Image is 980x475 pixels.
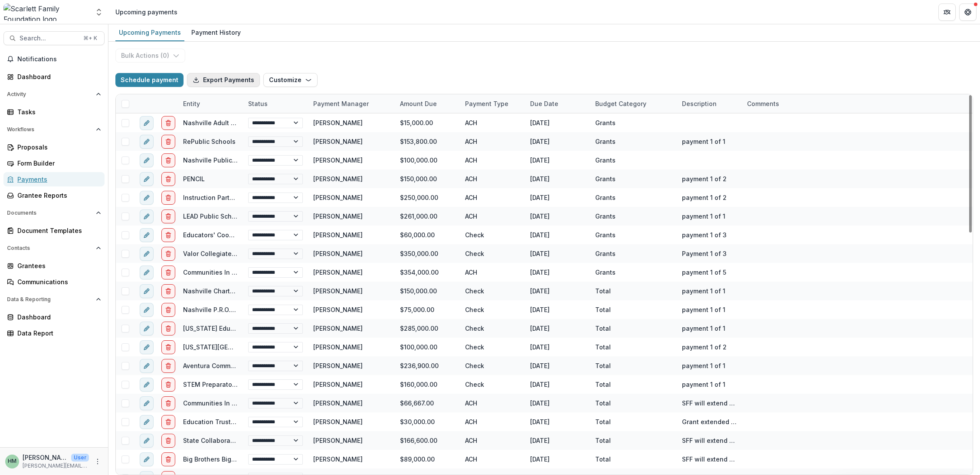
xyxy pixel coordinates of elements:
div: [PERSON_NAME] [313,380,363,389]
a: Tasks [3,105,105,119]
div: Payment Manager [308,94,395,113]
div: Total [595,436,611,445]
div: Upcoming payments [115,7,177,17]
div: Payment Type [460,94,525,113]
div: Check [460,300,525,319]
a: Nashville P.R.O.P.E.L Parent Institute, INC. [183,306,309,313]
a: Payments [3,172,105,186]
a: Nashville Public Education Foundation (NPEF) [183,156,322,164]
div: Grantee Reports [17,191,98,200]
div: Grants [595,156,616,165]
div: SFF will extend the grant through [DATE] (8 months) and pay $89K. This will bridge them to the ne... [682,455,737,464]
p: User [71,454,89,462]
a: [US_STATE][GEOGRAPHIC_DATA] (TCSC) [183,343,302,351]
button: edit [140,415,154,429]
a: Educators' Cooperative (EdCo) (The) [183,231,294,239]
div: payment 1 of 1 [682,212,725,221]
button: delete [161,434,175,448]
div: Status [243,94,308,113]
button: delete [161,415,175,429]
div: Payment Manager [308,99,374,108]
div: [PERSON_NAME] [313,436,363,445]
div: [DATE] [525,169,590,188]
div: $100,000.00 [395,338,460,356]
a: State Collaborative on Reforming Education (SCORE) [183,437,343,444]
div: Check [460,356,525,375]
div: Total [595,324,611,333]
a: Nashville Charter Collaborative (NCC) [183,287,298,295]
div: [DATE] [525,375,590,394]
button: edit [140,322,154,335]
a: Communities In Schools of [US_STATE] [183,399,300,407]
a: Aventura Community Schools [183,362,272,369]
span: Search... [20,35,78,42]
div: Entity [178,94,243,113]
div: [PERSON_NAME] [313,137,363,146]
div: [DATE] [525,282,590,300]
a: LEAD Public Schools [183,213,245,220]
div: payment 1 of 2 [682,174,727,183]
div: [DATE] [525,394,590,412]
div: ACH [460,431,525,450]
div: [DATE] [525,356,590,375]
button: delete [161,153,175,167]
div: [PERSON_NAME] [313,249,363,258]
button: delete [161,135,175,149]
div: [PERSON_NAME] [313,156,363,165]
div: $89,000.00 [395,450,460,468]
div: Payment Type [460,99,514,108]
div: payment 1 of 1 [682,305,725,314]
a: Data Report [3,326,105,340]
div: $66,667.00 [395,394,460,412]
button: delete [161,303,175,317]
div: [PERSON_NAME] [313,399,363,408]
button: delete [161,452,175,466]
button: edit [140,434,154,448]
div: $15,000.00 [395,113,460,132]
div: Total [595,380,611,389]
img: Scarlett Family Foundation logo [3,3,89,21]
div: Check [460,226,525,244]
div: Description [677,99,722,108]
a: Form Builder [3,156,105,170]
div: payment 1 of 2 [682,342,727,352]
div: Dashboard [17,72,98,81]
div: Comments [742,94,807,113]
div: Grants [595,137,616,146]
div: payment 1 of 5 [682,268,726,277]
a: STEM Preparatory Academy [183,381,267,388]
div: $150,000.00 [395,282,460,300]
div: ⌘ + K [82,33,99,43]
div: ACH [460,188,525,207]
button: Bulk Actions (0) [115,49,185,63]
button: Open Workflows [3,123,105,136]
button: delete [161,228,175,242]
div: Grants [595,268,616,277]
a: Valor Collegiate Academies [183,250,267,257]
button: edit [140,284,154,298]
button: edit [140,378,154,392]
button: edit [140,247,154,261]
div: Budget Category [590,94,677,113]
button: More [92,456,103,467]
button: edit [140,228,154,242]
a: Document Templates [3,223,105,238]
button: edit [140,359,154,373]
a: PENCIL [183,175,205,183]
button: edit [140,135,154,149]
a: Communications [3,275,105,289]
span: Data & Reporting [7,296,92,302]
nav: breadcrumb [112,6,181,18]
div: [PERSON_NAME] [313,118,363,127]
button: Open Data & Reporting [3,292,105,306]
div: [PERSON_NAME] [313,212,363,221]
button: Notifications [3,52,105,66]
div: [DATE] [525,431,590,450]
div: Check [460,244,525,263]
div: $354,000.00 [395,263,460,282]
div: Total [595,305,611,314]
div: Grants [595,212,616,221]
